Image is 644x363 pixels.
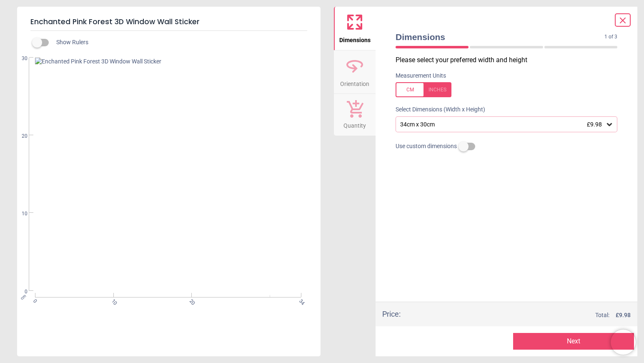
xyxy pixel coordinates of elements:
span: 20 [188,298,193,303]
span: Orientation [340,76,369,88]
label: Select Dimensions (Width x Height) [389,106,485,114]
span: 30 [12,55,28,62]
span: Quantity [343,118,366,130]
span: 10 [110,298,115,303]
p: Please select your preferred width and height [396,55,624,65]
span: cm [20,293,27,301]
span: Use custom dimensions [396,142,457,151]
span: Dimensions [339,32,371,45]
div: 34cm x 30cm [399,121,605,128]
span: 1 of 3 [604,33,617,40]
span: 34 [297,298,303,303]
h5: Enchanted Pink Forest 3D Window Wall Sticker [30,13,307,31]
span: 20 [12,133,28,140]
span: £9.98 [587,121,602,128]
span: £ [616,311,631,320]
label: Measurement Units [396,72,446,80]
div: Total: [413,311,631,320]
button: Dimensions [334,7,376,50]
span: 9.98 [619,312,631,318]
span: 0 [12,288,28,295]
span: 10 [12,210,28,217]
div: Price : [382,309,401,319]
iframe: Brevo live chat [611,330,636,355]
span: Dimensions [396,31,604,43]
span: 0 [32,298,37,303]
button: Quantity [334,94,376,136]
div: Show Rulers [37,38,321,48]
button: Orientation [334,50,376,94]
button: Next [513,333,634,350]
